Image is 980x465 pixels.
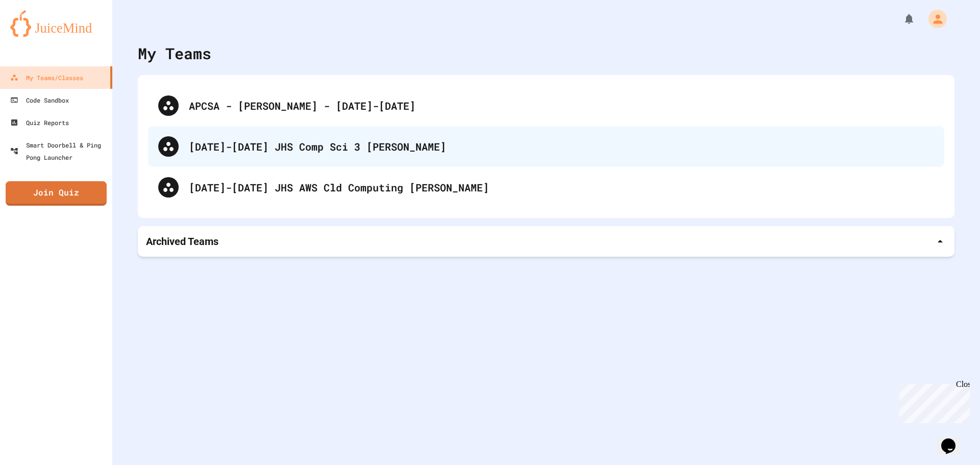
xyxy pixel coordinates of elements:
div: Smart Doorbell & Ping Pong Launcher [10,139,108,163]
p: Archived Teams [146,234,218,249]
div: My Notifications [884,10,918,28]
div: Quiz Reports [10,116,69,129]
div: My Account [918,7,949,31]
div: My Teams [138,42,211,65]
div: [DATE]-[DATE] JHS Comp Sci 3 [PERSON_NAME] [148,126,944,167]
div: My Teams/Classes [10,71,83,84]
div: [DATE]-[DATE] JHS AWS Cld Computing [PERSON_NAME] [189,180,934,195]
a: Join Quiz [6,181,107,206]
img: logo-orange.svg [10,10,102,37]
iframe: chat widget [937,424,970,455]
div: Code Sandbox [10,94,69,106]
div: APCSA - [PERSON_NAME] - [DATE]-[DATE] [189,98,934,113]
div: Chat with us now!Close [4,4,70,65]
div: APCSA - [PERSON_NAME] - [DATE]-[DATE] [148,85,944,126]
iframe: chat widget [895,380,970,423]
div: [DATE]-[DATE] JHS AWS Cld Computing [PERSON_NAME] [148,167,944,208]
div: [DATE]-[DATE] JHS Comp Sci 3 [PERSON_NAME] [189,139,934,154]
